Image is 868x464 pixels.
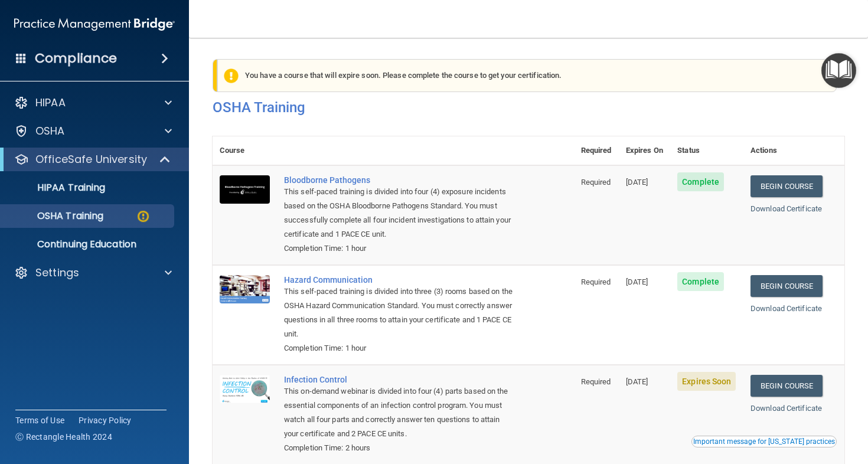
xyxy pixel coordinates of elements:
[284,185,515,241] div: This self-paced training is divided into four (4) exposure incidents based on the OSHA Bloodborne...
[14,152,171,166] a: OfficeSafe University
[8,210,103,222] p: OSHA Training
[677,272,724,291] span: Complete
[574,136,619,165] th: Required
[809,383,854,427] iframe: Drift Widget Chat Controller
[14,96,172,110] a: HIPAA
[750,404,822,413] a: Download Certificate
[743,136,844,165] th: Actions
[136,209,151,224] img: warning-circle.0cc9ac19.png
[626,377,648,386] span: [DATE]
[14,124,172,138] a: OSHA
[15,431,112,443] span: Ⓒ Rectangle Health 2024
[284,175,515,185] a: Bloodborne Pathogens
[670,136,743,165] th: Status
[750,275,823,297] a: Begin Course
[677,372,736,391] span: Expires Soon
[224,68,239,83] img: exclamation-circle-solid-warning.7ed2984d.png
[750,375,823,397] a: Begin Course
[14,12,175,36] img: PMB logo
[626,277,648,286] span: [DATE]
[821,53,856,88] button: Open Resource Center
[284,441,515,455] div: Completion Time: 2 hours
[284,384,515,441] div: This on-demand webinar is divided into four (4) parts based on the essential components of an inf...
[284,341,515,355] div: Completion Time: 1 hour
[35,124,65,138] p: OSHA
[581,178,611,187] span: Required
[35,266,79,280] p: Settings
[8,238,169,250] p: Continuing Education
[284,375,515,384] a: Infection Control
[284,285,515,341] div: This self-paced training is divided into three (3) rooms based on the OSHA Hazard Communication S...
[284,275,515,285] a: Hazard Communication
[581,377,611,386] span: Required
[79,414,132,426] a: Privacy Policy
[284,241,515,256] div: Completion Time: 1 hour
[691,436,837,447] button: Read this if you are a dental practitioner in the state of CA
[581,277,611,286] span: Required
[35,152,147,166] p: OfficeSafe University
[217,59,837,92] div: You have a course that will expire soon. Please complete the course to get your certification.
[677,172,724,191] span: Complete
[213,136,277,165] th: Course
[14,266,172,280] a: Settings
[15,414,64,426] a: Terms of Use
[626,178,648,187] span: [DATE]
[35,96,66,110] p: HIPAA
[619,136,670,165] th: Expires On
[750,304,822,313] a: Download Certificate
[8,182,105,194] p: HIPAA Training
[35,50,117,67] h4: Compliance
[213,99,844,116] h4: OSHA Training
[693,438,835,445] div: Important message for [US_STATE] practices
[750,204,822,213] a: Download Certificate
[750,175,823,197] a: Begin Course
